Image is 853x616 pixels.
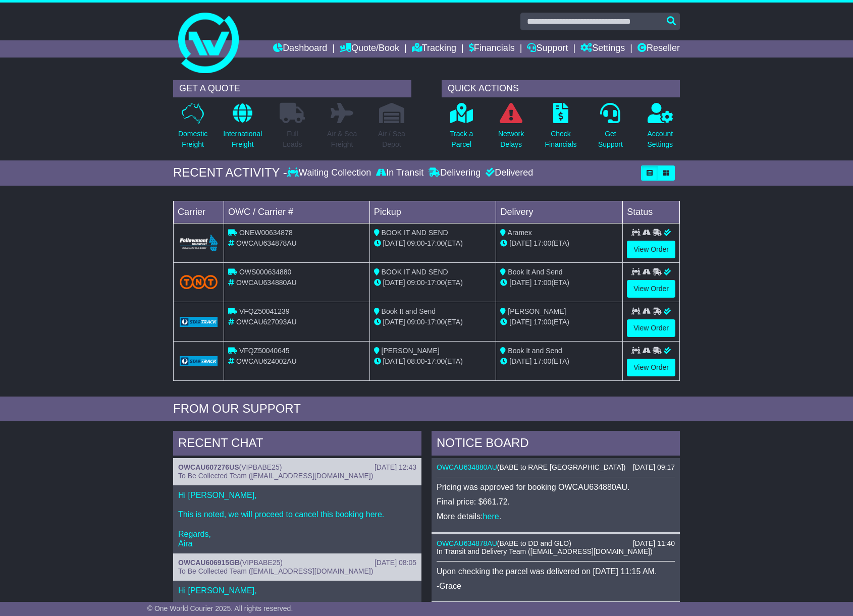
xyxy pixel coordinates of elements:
p: International Freight [223,129,262,150]
p: Domestic Freight [178,129,207,150]
div: - (ETA) [374,277,492,288]
a: View Order [627,359,675,376]
div: FROM OUR SUPPORT [173,402,680,416]
div: ( ) [437,463,675,472]
span: 17:00 [427,318,445,326]
a: OWCAU606915GB [178,558,240,567]
div: [DATE] 09:17 [633,463,675,472]
div: (ETA) [500,277,618,288]
span: 17:00 [427,357,445,365]
p: Hi [PERSON_NAME], This is noted, we will proceed to cancel this booking here. Regards, Aira [178,490,416,548]
div: QUICK ACTIONS [442,80,680,97]
span: OWS000634880 [239,268,292,276]
span: [DATE] [509,318,531,326]
p: Final price: $661.72. [437,497,675,507]
span: [DATE] [383,239,405,247]
div: ( ) [178,558,416,567]
span: [DATE] [509,357,531,365]
span: 09:00 [407,278,425,287]
span: VIPBABE25 [242,558,281,567]
a: CheckFinancials [545,102,577,155]
a: InternationalFreight [223,102,262,155]
a: Reseller [637,40,680,58]
span: VFQZ50040645 [239,347,290,355]
div: Delivering [426,167,483,179]
span: [DATE] [383,278,405,287]
div: RECENT ACTIVITY - [173,165,287,180]
p: Track a Parcel [450,129,473,150]
a: Track aParcel [449,102,473,155]
span: 08:00 [407,357,425,365]
p: -Grace [437,581,675,591]
span: 17:00 [534,318,551,326]
p: Get Support [598,129,623,150]
span: Book It and Send [508,347,562,355]
span: To Be Collected Team ([EMAIL_ADDRESS][DOMAIN_NAME]) [178,567,373,575]
a: OWCAU634880AU [437,463,497,471]
div: GET A QUOTE [173,80,411,97]
span: In Transit and Delivery Team ([EMAIL_ADDRESS][DOMAIN_NAME]) [437,547,653,555]
span: OWCAU634878AU [236,239,297,247]
span: 17:00 [534,278,551,287]
td: OWC / Carrier # [224,201,370,223]
div: ( ) [178,463,416,472]
span: 09:00 [407,239,425,247]
p: Full Loads [280,129,305,150]
div: ( ) [437,539,675,548]
a: View Order [627,241,675,258]
div: (ETA) [500,238,618,249]
p: More details: . [437,512,675,521]
img: GetCarrierServiceLogo [180,356,218,366]
span: OWCAU627093AU [236,318,297,326]
div: In Transit [374,167,426,179]
span: Aramex [508,229,532,237]
span: 17:00 [427,239,445,247]
p: Check Financials [545,129,577,150]
span: [PERSON_NAME] [508,307,566,315]
div: (ETA) [500,317,618,327]
img: GetCarrierServiceLogo [180,317,218,327]
span: © One World Courier 2025. All rights reserved. [147,604,293,612]
a: Settings [580,40,625,58]
div: [DATE] 12:43 [375,463,416,472]
a: here [483,512,499,521]
a: Financials [469,40,515,58]
span: BOOK IT AND SEND [382,229,448,237]
a: DomesticFreight [178,102,208,155]
span: Book It And Send [508,268,562,276]
span: VIPBABE25 [241,463,280,471]
span: VFQZ50041239 [239,307,290,315]
span: [PERSON_NAME] [382,347,440,355]
a: Tracking [412,40,456,58]
p: Network Delays [498,129,524,150]
div: - (ETA) [374,356,492,367]
div: Delivered [483,167,533,179]
span: [DATE] [383,357,405,365]
span: [DATE] [509,278,531,287]
p: Pricing was approved for booking OWCAU634880AU. [437,482,675,492]
p: Air & Sea Freight [327,129,357,150]
a: View Order [627,319,675,337]
span: BABE to DD and GLO [500,539,569,547]
p: Air / Sea Depot [378,129,405,150]
a: Quote/Book [340,40,399,58]
td: Pickup [369,201,496,223]
div: [DATE] 11:40 [633,539,675,548]
span: BOOK IT AND SEND [382,268,448,276]
p: Hi [PERSON_NAME], [178,586,416,595]
div: RECENT CHAT [173,431,421,458]
span: OWCAU634880AU [236,278,297,287]
span: Book It and Send [382,307,436,315]
a: OWCAU634878AU [437,539,497,547]
p: Upon checking the parcel was delivered on [DATE] 11:15 AM. [437,567,675,576]
span: 09:00 [407,318,425,326]
div: (ETA) [500,356,618,367]
div: NOTICE BOARD [432,431,680,458]
p: Account Settings [648,129,673,150]
a: Support [527,40,568,58]
td: Delivery [496,201,623,223]
span: To Be Collected Team ([EMAIL_ADDRESS][DOMAIN_NAME]) [178,472,373,480]
a: NetworkDelays [498,102,524,155]
a: GetSupport [598,102,623,155]
span: 17:00 [534,357,551,365]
